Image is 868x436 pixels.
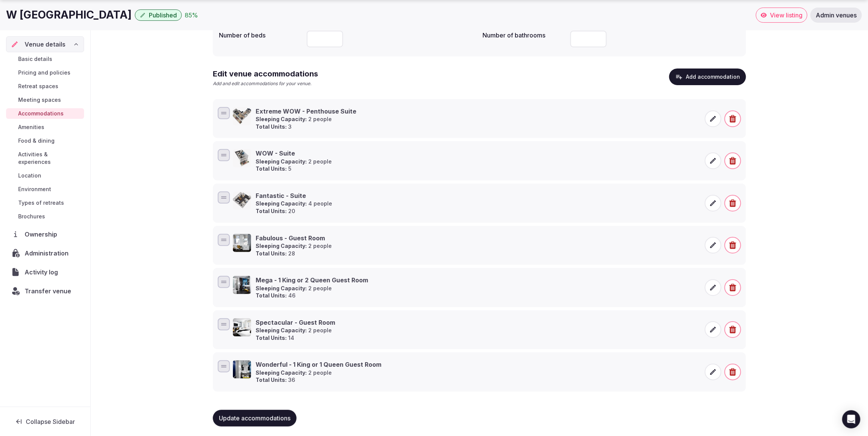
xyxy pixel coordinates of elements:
[6,8,132,22] h1: W [GEOGRAPHIC_DATA]
[256,334,335,342] p: 14
[256,327,307,333] strong: Sleeping Capacity:
[135,9,182,21] button: Published
[6,81,84,92] a: Retreat spaces
[256,149,332,157] h3: WOW - Suite
[6,149,84,167] a: Activities & experiences
[6,67,84,78] a: Pricing and policies
[256,376,381,384] p: 36
[6,122,84,132] a: Amenities
[256,242,332,250] p: 2 people
[18,83,58,90] span: Retreat spaces
[25,40,66,49] span: Venue details
[256,200,332,207] p: 4 people
[256,250,287,257] strong: Total Units:
[256,360,381,369] h3: Wonderful - 1 King or 1 Queen Guest Room
[256,234,332,242] h3: Fabulous - Guest Room
[256,327,335,334] p: 2 people
[816,11,857,19] span: Admin venues
[6,245,84,261] a: Administration
[18,110,64,117] span: Accommodations
[25,287,71,296] span: Transfer venue
[18,69,70,76] span: Pricing and policies
[219,32,301,38] label: Number of beds
[256,158,307,165] strong: Sleeping Capacity:
[18,123,44,131] span: Amenities
[18,137,55,145] span: Food & dining
[256,318,335,327] h3: Spectacular - Guest Room
[25,268,61,277] span: Activity log
[149,11,177,19] span: Published
[6,54,84,64] a: Basic details
[256,115,356,123] p: 2 people
[185,11,198,20] div: 85 %
[18,151,81,166] span: Activities & experiences
[256,208,287,214] strong: Total Units:
[25,249,72,258] span: Administration
[256,377,287,383] strong: Total Units:
[213,410,297,427] button: Update accommodations
[18,185,51,193] span: Environment
[6,108,84,119] a: Accommodations
[256,165,332,173] p: 5
[18,55,52,63] span: Basic details
[256,207,332,215] p: 20
[770,11,802,19] span: View listing
[256,243,307,249] strong: Sleeping Capacity:
[256,116,307,122] strong: Sleeping Capacity:
[256,250,332,257] p: 28
[6,135,84,146] a: Food & dining
[256,335,287,341] strong: Total Units:
[256,285,307,291] strong: Sleeping Capacity:
[25,230,60,239] span: Ownership
[6,211,84,222] a: Brochures
[256,192,332,200] h3: Fantastic - Suite
[233,107,251,125] img: Extreme WOW - Penthouse Suite
[6,413,84,430] button: Collapse Sidebar
[18,199,64,207] span: Types of retreats
[256,200,307,207] strong: Sleeping Capacity:
[6,95,84,105] a: Meeting spaces
[18,213,45,220] span: Brochures
[256,158,332,165] p: 2 people
[256,123,287,130] strong: Total Units:
[256,107,356,115] h3: Extreme WOW - Penthouse Suite
[185,11,198,20] button: 85%
[6,170,84,181] a: Location
[6,264,84,280] a: Activity log
[482,32,564,38] label: Number of bathrooms
[233,192,251,210] img: Fantastic - Suite
[256,285,368,292] p: 2 people
[842,410,860,428] div: Open Intercom Messenger
[213,81,318,87] p: Add and edit accommodations for your venue.
[18,96,61,104] span: Meeting spaces
[256,292,368,299] p: 46
[233,360,251,378] img: Wonderful - 1 King or 1 Queen Guest Room
[219,414,290,422] span: Update accommodations
[213,69,318,79] h2: Edit venue accommodations
[256,292,287,299] strong: Total Units:
[6,198,84,208] a: Types of retreats
[256,276,368,284] h3: Mega - 1 King or 2 Queen Guest Room
[6,184,84,195] a: Environment
[233,276,251,294] img: Mega - 1 King or 2 Queen Guest Room
[233,234,251,252] img: Fabulous - Guest Room
[26,418,75,425] span: Collapse Sidebar
[18,172,41,179] span: Location
[6,283,84,299] button: Transfer venue
[256,165,287,172] strong: Total Units:
[810,8,862,23] a: Admin venues
[233,318,251,336] img: Spectacular - Guest Room
[756,8,807,23] a: View listing
[669,69,746,85] button: Add accommodation
[256,369,307,376] strong: Sleeping Capacity:
[256,123,356,131] p: 3
[233,149,251,167] img: WOW - Suite
[6,226,84,242] a: Ownership
[256,369,381,377] p: 2 people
